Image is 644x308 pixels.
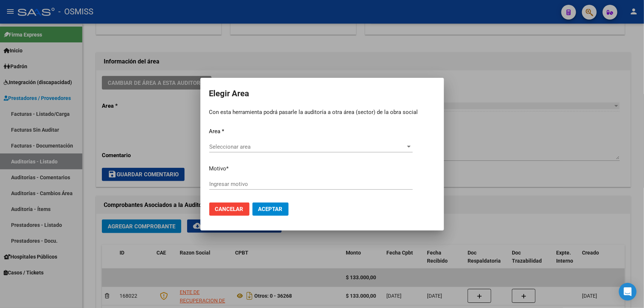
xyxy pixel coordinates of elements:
[619,283,637,301] div: Open Intercom Messenger
[258,206,283,212] span: Aceptar
[215,206,244,212] span: Cancelar
[209,203,249,216] button: Cancelar
[209,127,435,136] p: Area *
[252,203,289,216] button: Aceptar
[209,143,406,150] span: Seleccionar area
[209,87,435,101] h2: Elegir Area
[209,165,435,173] p: Motivo
[209,108,435,117] p: Con esta herramienta podrá pasarle la auditoría a otra área (sector) de la obra social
